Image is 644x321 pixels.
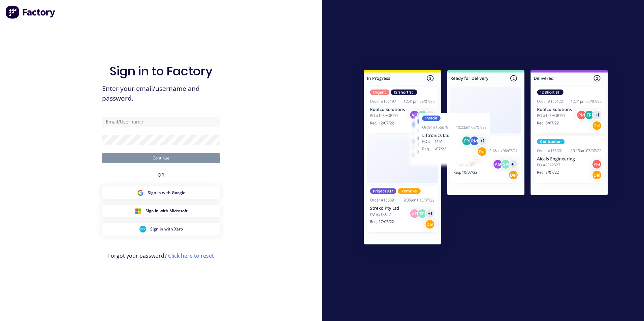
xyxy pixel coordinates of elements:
input: Email/Username [102,117,220,127]
span: Sign in with Google [148,190,185,196]
button: Google Sign inSign in with Google [102,186,220,199]
span: Forgot your password? [108,252,214,260]
img: Factory [5,5,56,19]
img: Microsoft Sign in [135,208,141,214]
div: OR [158,163,164,186]
button: Xero Sign inSign in with Xero [102,223,220,236]
a: Click here to reset [168,252,214,259]
img: Xero Sign in [139,226,146,233]
span: Sign in with Microsoft [146,208,188,214]
img: Google Sign in [137,189,144,196]
img: Sign in [349,57,623,260]
button: Continue [102,153,220,163]
button: Microsoft Sign inSign in with Microsoft [102,205,220,217]
h1: Sign in to Factory [109,64,213,78]
span: Sign in with Xero [150,226,183,232]
span: Enter your email/username and password. [102,84,220,103]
